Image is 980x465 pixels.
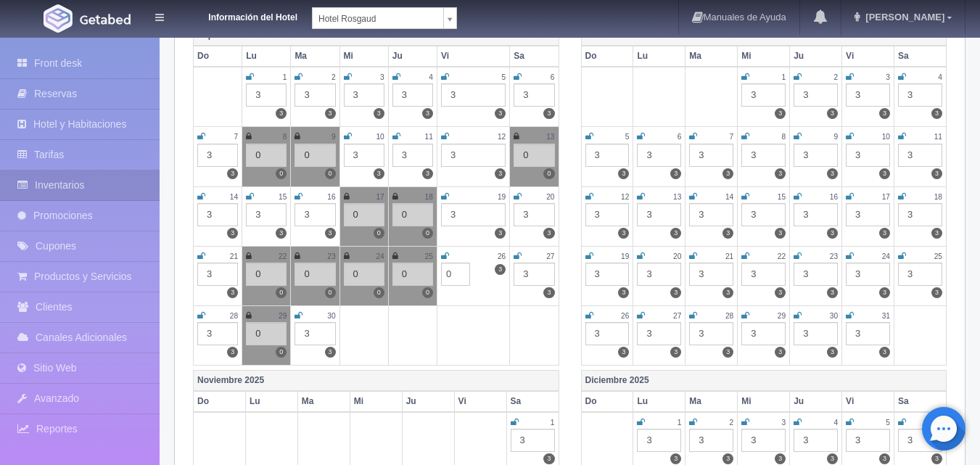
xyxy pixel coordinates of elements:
[827,108,838,119] label: 3
[325,168,336,179] label: 0
[730,133,734,141] small: 7
[495,264,506,275] label: 3
[585,322,630,345] div: 3
[543,168,554,179] label: 0
[495,108,506,119] label: 3
[778,193,786,201] small: 15
[332,133,336,141] small: 9
[621,252,629,260] small: 19
[197,144,238,167] div: 3
[846,322,890,345] div: 3
[227,168,238,179] label: 3
[722,347,733,358] label: 3
[670,453,681,464] label: 3
[673,193,681,201] small: 13
[344,144,384,167] div: 3
[422,108,433,119] label: 3
[934,133,942,141] small: 11
[80,14,131,25] img: Getabed
[194,46,242,67] th: Do
[827,347,838,358] label: 3
[425,252,433,260] small: 25
[374,168,384,179] label: 3
[670,228,681,239] label: 3
[637,263,681,286] div: 3
[585,263,630,286] div: 3
[938,73,942,81] small: 4
[344,83,384,107] div: 3
[879,453,890,464] label: 3
[344,263,384,286] div: 0
[782,133,786,141] small: 8
[543,453,554,464] label: 3
[790,391,842,412] th: Ju
[514,83,554,107] div: 3
[392,83,433,107] div: 3
[882,252,890,260] small: 24
[882,133,890,141] small: 10
[730,419,734,427] small: 2
[295,322,335,345] div: 3
[506,391,559,412] th: Sa
[350,391,402,412] th: Mi
[454,391,506,412] th: Vi
[376,193,384,201] small: 17
[678,419,682,427] small: 1
[585,144,630,167] div: 3
[295,263,335,286] div: 0
[276,168,287,179] label: 0
[673,252,681,260] small: 20
[325,347,336,358] label: 3
[882,312,890,320] small: 31
[344,203,384,226] div: 0
[327,312,335,320] small: 30
[325,108,336,119] label: 3
[279,193,287,201] small: 15
[898,144,942,167] div: 3
[392,263,433,286] div: 0
[230,312,238,320] small: 28
[543,228,554,239] label: 3
[689,203,733,226] div: 3
[546,252,554,260] small: 27
[242,46,291,67] th: Lu
[862,12,944,22] span: [PERSON_NAME]
[625,133,630,141] small: 5
[246,144,287,167] div: 0
[230,252,238,260] small: 21
[543,108,554,119] label: 3
[794,203,838,226] div: 3
[618,287,629,298] label: 3
[637,203,681,226] div: 3
[621,193,629,201] small: 12
[738,391,790,412] th: Mi
[197,322,238,345] div: 3
[827,168,838,179] label: 3
[894,391,947,412] th: Sa
[886,419,890,427] small: 5
[879,228,890,239] label: 3
[279,312,287,320] small: 29
[794,263,838,286] div: 3
[291,46,339,67] th: Ma
[339,46,388,67] th: Mi
[402,391,454,412] th: Ju
[670,347,681,358] label: 3
[276,347,287,358] label: 0
[833,73,838,81] small: 2
[794,322,838,345] div: 3
[879,168,890,179] label: 3
[246,263,287,286] div: 0
[374,287,384,298] label: 0
[931,287,942,298] label: 3
[846,203,890,226] div: 3
[722,228,733,239] label: 3
[551,73,555,81] small: 6
[546,193,554,201] small: 20
[194,370,559,391] th: Noviembre 2025
[422,228,433,239] label: 0
[685,391,738,412] th: Ma
[775,453,786,464] label: 3
[689,429,733,452] div: 3
[741,429,786,452] div: 3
